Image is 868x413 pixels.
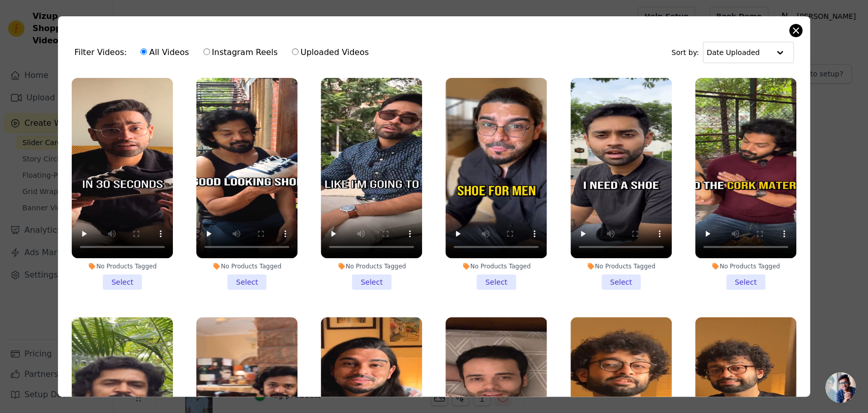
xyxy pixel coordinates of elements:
div: Open chat [825,372,856,403]
label: Uploaded Videos [291,46,369,59]
div: No Products Tagged [196,262,297,270]
div: No Products Tagged [695,262,796,270]
div: Filter Videos: [74,41,374,64]
label: All Videos [140,46,189,59]
div: Sort by: [671,42,794,63]
div: No Products Tagged [445,262,547,270]
label: Instagram Reels [203,46,278,59]
button: Close modal [790,24,802,37]
div: No Products Tagged [72,262,173,270]
div: No Products Tagged [321,262,422,270]
div: No Products Tagged [571,262,672,270]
